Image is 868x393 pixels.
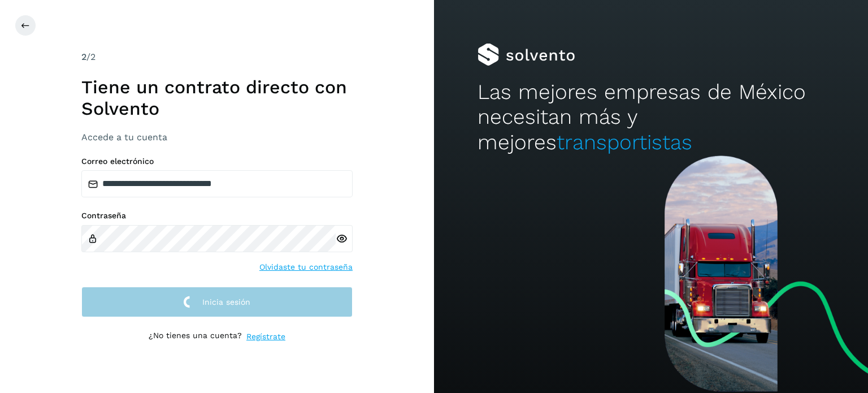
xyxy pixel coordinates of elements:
[478,80,824,155] h2: Las mejores empresas de México necesitan más y mejores
[81,50,353,64] div: /2
[81,211,353,221] label: Contraseña
[81,132,353,142] h3: Accede a tu cuenta
[81,287,353,318] button: Inicia sesión
[81,157,353,166] label: Correo electrónico
[202,298,250,306] span: Inicia sesión
[259,261,353,273] a: Olvidaste tu contraseña
[557,130,692,154] span: transportistas
[81,76,353,120] h1: Tiene un contrato directo con Solvento
[246,331,285,343] a: Regístrate
[81,51,86,62] span: 2
[149,331,242,343] p: ¿No tienes una cuenta?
